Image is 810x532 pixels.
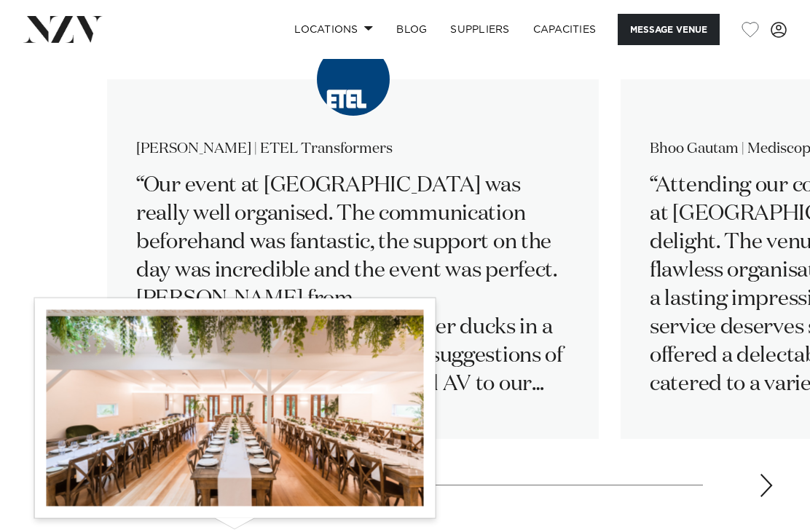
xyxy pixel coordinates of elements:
[618,14,720,45] button: Message Venue
[522,14,608,45] a: Capacities
[385,14,439,45] a: BLOG
[23,16,103,42] img: nzv-logo.png
[136,171,570,398] p: Our event at [GEOGRAPHIC_DATA] was really well organised. The communication beforehand was fantas...
[283,14,385,45] a: Locations
[47,310,424,507] img: gxcK4O0iysRjcHykcoCU4DHTeSCniLVdTRYCCsOr.jpg
[107,43,599,439] swiper-slide: 1 / 6
[317,43,390,116] img: Samantha Lines
[136,138,570,159] cite: [PERSON_NAME] | ETEL Transformers
[439,14,521,45] a: SUPPLIERS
